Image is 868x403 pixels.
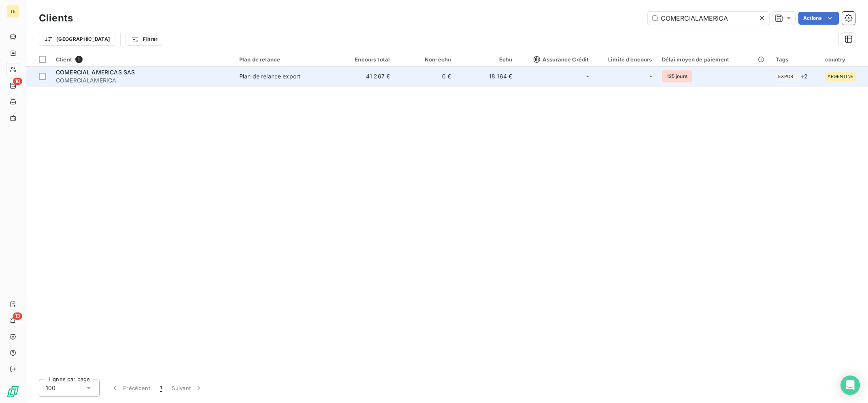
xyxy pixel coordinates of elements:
[39,11,73,25] h3: Clients
[13,78,22,85] span: 18
[13,312,22,320] span: 13
[46,384,55,392] span: 100
[334,67,395,86] td: 41 267 €
[828,74,853,79] span: ARGENTINE
[649,72,652,80] span: -
[106,380,155,397] button: Précédent
[39,33,115,46] button: [GEOGRAPHIC_DATA]
[75,56,83,63] span: 1
[56,76,230,84] span: COMERCIALAMERICA
[56,56,72,63] span: Client
[598,56,652,63] div: Limite d’encours
[56,69,135,76] span: COMERCIAL AMERICAS SAS
[395,67,456,86] td: 0 €
[800,72,808,80] span: + 2
[239,72,300,80] div: Plan de relance export
[534,56,589,63] span: Assurance Crédit
[160,384,162,392] span: 1
[126,33,163,46] button: Filtrer
[776,56,815,63] div: Tags
[400,56,451,63] div: Non-échu
[586,72,589,80] span: -
[167,380,208,397] button: Suivant
[825,56,863,63] div: country
[778,74,796,79] span: EXPORT
[461,56,512,63] div: Échu
[456,67,517,86] td: 18 164 €
[662,56,766,63] div: Délai moyen de paiement
[6,385,19,398] img: Logo LeanPay
[798,12,839,25] button: Actions
[239,56,329,63] div: Plan de relance
[155,380,167,397] button: 1
[338,56,390,63] div: Encours total
[648,12,769,25] input: Rechercher
[6,5,19,18] div: TE
[840,376,860,395] div: Open Intercom Messenger
[662,70,692,82] span: 125 jours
